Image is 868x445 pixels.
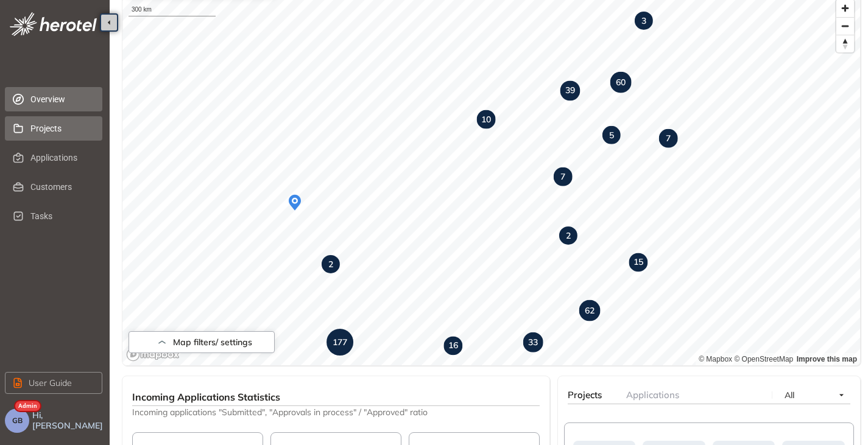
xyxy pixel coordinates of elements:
div: Map marker [554,167,573,186]
span: Projects [30,116,93,141]
span: Applications [626,389,679,401]
span: Overview [30,87,93,111]
div: Map marker [560,81,580,101]
span: Incoming applications "Submitted", "Approvals in process" / "Approved" ratio [132,406,540,418]
span: User Guide [29,376,72,390]
span: GB [12,416,23,425]
div: Map marker [579,300,601,321]
span: Zoom out [836,18,854,35]
span: Customers [30,175,93,199]
strong: 5 [609,130,614,141]
a: OpenStreetMap [734,355,793,363]
strong: 39 [565,85,575,96]
button: GB [5,408,29,433]
div: Map marker [629,253,647,272]
button: Reset bearing to north [836,35,854,52]
strong: 62 [585,305,595,316]
strong: 10 [481,114,491,125]
a: Improve this map [797,355,857,363]
div: Map marker [659,129,678,148]
span: All [785,390,794,401]
strong: 33 [528,337,538,348]
button: Map filters/ settings [129,331,275,353]
div: Map marker [610,72,632,93]
strong: 177 [333,337,347,348]
span: Applications [30,145,93,170]
span: Projects [568,389,602,401]
button: Zoom out [836,17,854,35]
div: Map marker [602,126,621,144]
span: Tasks [30,204,93,228]
span: Reset bearing to north [836,35,854,52]
div: Map marker [477,110,496,129]
strong: 2 [328,259,333,270]
div: Map marker [635,12,653,30]
strong: 7 [666,133,671,144]
a: Mapbox [699,355,732,363]
div: Map marker [559,226,577,245]
strong: 3 [641,15,646,26]
img: logo [10,12,97,36]
span: Incoming Applications Statistics [132,391,280,403]
strong: 2 [566,230,571,241]
strong: 16 [448,340,458,351]
div: Map marker [443,337,462,356]
div: Map marker [284,192,306,214]
span: Map filters/ settings [173,337,252,348]
a: Mapbox logo [126,348,180,362]
div: 300 km [129,4,216,16]
span: Hi, [PERSON_NAME] [32,410,105,431]
div: Map marker [322,255,340,273]
strong: 7 [560,171,565,182]
div: Map marker [523,332,543,352]
strong: 60 [616,77,626,88]
strong: 15 [633,257,643,268]
button: User Guide [5,372,102,394]
div: Map marker [326,329,353,356]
